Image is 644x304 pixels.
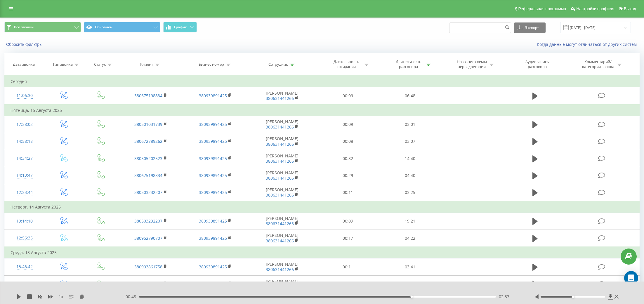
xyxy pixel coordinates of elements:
a: 380960010088 [134,281,162,286]
a: 380939891425 [199,235,227,241]
td: [PERSON_NAME] [248,87,317,105]
a: 380952790707 [134,235,162,241]
a: 380939891425 [199,156,227,161]
td: 00:29 [317,167,379,184]
td: 04:40 [379,167,441,184]
td: 03:07 [379,133,441,150]
a: 380631441266 [266,124,294,130]
span: 1 x [59,294,63,300]
div: 14:13:47 [11,170,38,181]
a: 380939891425 [199,281,227,286]
div: Дата звонка [13,62,35,67]
div: Тип звонка [53,62,73,67]
td: [PERSON_NAME] [248,230,317,247]
a: 380631441266 [266,158,294,164]
span: - 00:48 [124,294,139,300]
div: Accessibility label [572,296,574,298]
button: Основной [84,22,160,32]
td: [PERSON_NAME] [248,150,317,167]
div: 15:46:42 [11,261,38,272]
td: 06:48 [379,87,441,105]
div: Название схемы переадресации [456,59,487,69]
td: 00:11 [317,258,379,275]
td: Пятница, 15 Августа 2025 [5,105,640,116]
div: 12:33:44 [11,187,38,198]
a: 380501031739 [134,121,162,127]
div: Accessibility label [411,296,413,298]
a: 380631441266 [266,267,294,272]
a: 380631441266 [266,192,294,198]
a: 380503232207 [134,190,162,195]
td: [PERSON_NAME] [248,275,317,292]
a: 380939891425 [199,173,227,178]
div: Комментарий/категория звонка [581,59,615,69]
a: 380939891425 [199,121,227,127]
a: 380939891425 [199,138,227,144]
td: 00:08 [317,133,379,150]
td: [PERSON_NAME] [248,213,317,230]
button: График [163,22,197,32]
button: Экспорт [514,22,546,33]
div: Сотрудник [268,62,288,67]
div: Клиент [140,62,153,67]
td: 04:22 [379,230,441,247]
td: 00:18 [317,275,379,292]
a: 380939891425 [199,264,227,270]
td: 00:09 [317,116,379,133]
a: 380993861758 [134,264,162,270]
td: 00:09 [317,213,379,230]
td: 03:41 [379,258,441,275]
a: 380631441266 [266,238,294,244]
button: Сбросить фильтры [4,42,45,47]
td: 00:09 [317,87,379,105]
td: [PERSON_NAME] [248,167,317,184]
a: 380939891425 [199,190,227,195]
span: 02:37 [499,294,509,300]
a: 380939891425 [199,218,227,224]
a: 380675198834 [134,173,162,178]
span: График [174,25,187,29]
span: Реферальная программа [518,6,566,11]
button: Все звонки [4,22,81,32]
div: Длительность ожидания [331,59,362,69]
td: [PERSON_NAME] [248,133,317,150]
span: Все звонки [14,25,34,29]
a: 380672789262 [134,138,162,144]
div: 19:14:10 [11,216,38,227]
td: Сегодня [5,76,640,87]
a: 380503232207 [134,218,162,224]
td: Четверг, 14 Августа 2025 [5,201,640,213]
a: 380631441266 [266,221,294,226]
a: 380505202523 [134,156,162,161]
td: 03:01 [379,116,441,133]
div: 17:38:02 [11,119,38,130]
span: Настройки профиля [576,6,614,11]
td: 03:25 [379,184,441,201]
div: Аудиозапись разговора [518,59,556,69]
div: Длительность разговора [393,59,424,69]
div: 11:06:30 [11,90,38,101]
td: 19:21 [379,213,441,230]
a: 380939891425 [199,93,227,98]
td: Среда, 13 Августа 2025 [5,247,640,258]
input: Поиск по номеру [449,22,511,33]
span: Выход [624,6,636,11]
a: 380631441266 [266,95,294,101]
div: 14:34:27 [11,153,38,164]
a: 380631441266 [266,141,294,147]
td: 00:32 [317,150,379,167]
td: 00:11 [317,184,379,201]
a: 380675198834 [134,93,162,98]
div: 14:58:18 [11,136,38,147]
td: [PERSON_NAME] [248,116,317,133]
td: 08:39 [379,275,441,292]
a: 380631441266 [266,175,294,181]
td: 14:40 [379,150,441,167]
td: [PERSON_NAME] [248,258,317,275]
td: [PERSON_NAME] [248,184,317,201]
a: Когда данные могут отличаться от других систем [537,41,640,47]
div: 12:56:35 [11,232,38,244]
td: 00:17 [317,230,379,247]
div: 15:14:05 [11,278,38,290]
div: Open Intercom Messenger [624,271,638,285]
